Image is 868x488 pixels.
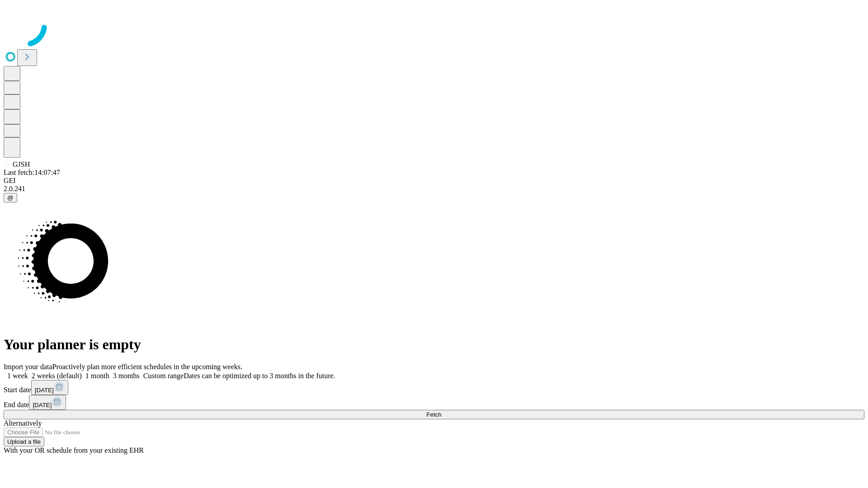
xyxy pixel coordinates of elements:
[4,380,864,395] div: Start date
[143,372,184,380] span: Custom range
[4,169,60,176] span: Last fetch: 14:07:47
[4,193,17,202] button: @
[4,177,864,185] div: GEI
[85,372,109,380] span: 1 month
[113,372,140,380] span: 3 months
[31,380,68,395] button: [DATE]
[426,411,441,418] span: Fetch
[52,363,242,371] span: Proactively plan more efficient schedules in the upcoming weeks.
[4,185,864,193] div: 2.0.241
[4,410,864,419] button: Fetch
[7,372,28,380] span: 1 week
[4,395,864,410] div: End date
[4,336,864,353] h1: Your planner is empty
[4,363,52,371] span: Import your data
[29,395,66,410] button: [DATE]
[4,419,42,427] span: Alternatively
[13,160,30,168] span: GJSH
[35,387,54,394] span: [DATE]
[33,402,52,408] span: [DATE]
[32,372,82,380] span: 2 weeks (default)
[4,446,144,454] span: With your OR schedule from your existing EHR
[4,437,44,446] button: Upload a file
[7,194,14,201] span: @
[184,372,335,380] span: Dates can be optimized up to 3 months in the future.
